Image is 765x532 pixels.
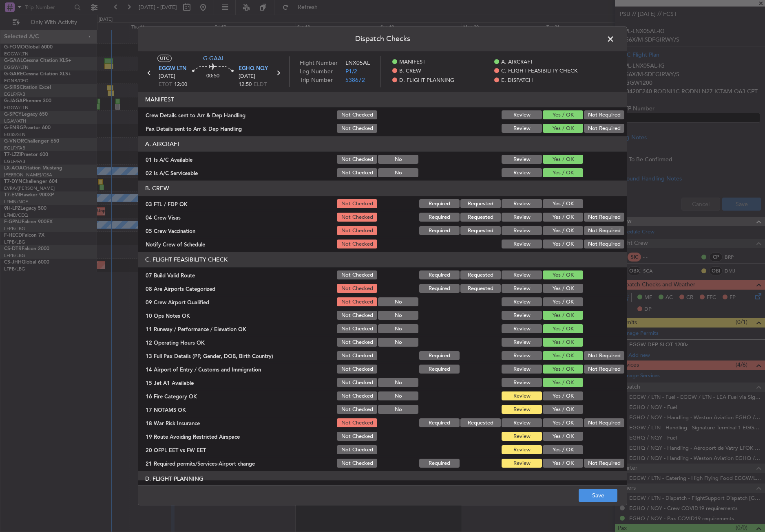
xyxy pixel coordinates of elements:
header: Dispatch Checks [138,27,627,51]
button: Not Required [584,352,624,361]
button: Not Required [584,365,624,374]
button: Not Required [584,240,624,249]
button: Not Required [584,111,624,120]
button: Not Required [584,226,624,235]
button: Save [579,489,617,502]
button: Not Required [584,459,624,468]
button: Not Required [584,419,624,428]
button: Not Required [584,213,624,222]
button: Not Required [584,124,624,133]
